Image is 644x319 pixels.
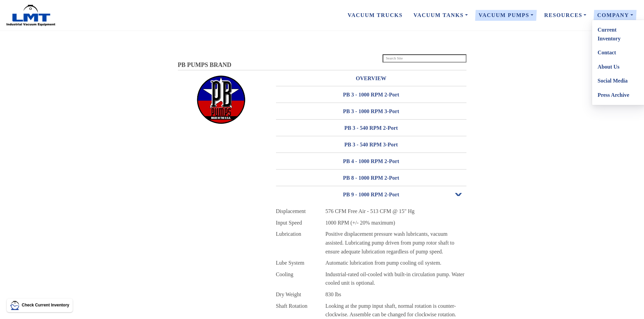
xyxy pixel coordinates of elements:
[10,301,20,310] img: LMT Icon
[325,259,466,267] div: Automatic lubrication from pump cooling oil system.
[276,170,466,186] a: PB 8 - 1000 RPM 2-Port
[276,123,466,134] h3: PB 3 - 540 RPM 2-Port
[276,259,322,267] div: Lube System
[5,4,56,26] img: LMT
[276,106,466,117] h3: PB 3 - 1000 RPM 3-Port
[276,120,466,136] a: PB 3 - 540 RPM 2-Port
[276,139,466,150] h3: PB 3 - 540 RPM 3-Port
[276,173,466,183] h3: PB 8 - 1000 RPM 2-Port
[325,270,466,287] div: Industrial-rated oil-cooled with built-in circulation pump. Water cooled unit is optional.
[592,8,639,22] a: Company
[276,103,466,119] a: PB 3 - 1000 RPM 3-Port
[473,8,539,22] a: Vacuum Pumps
[196,75,246,124] img: Stacks Image 1334
[276,87,466,103] a: PB 3 - 1000 RPM 2-Port
[276,156,466,167] h3: PB 4 - 1000 RPM 2-Port
[383,54,466,63] input: Search Site
[408,8,473,22] a: Vacuum Tanks
[276,189,466,200] h3: PB 9 - 1000 RPM 2-Port
[454,192,463,197] span: Open or Close
[325,230,466,256] div: Positive displacement pressure wash lubricants, vacuum assisted. Lubricating pump driven from pum...
[539,8,592,22] a: Resources
[276,302,322,311] div: Shaft Rotation
[276,89,466,100] h3: PB 3 - 1000 RPM 2-Port
[276,290,322,299] div: Dry Weight
[276,218,322,227] div: Input Speed
[276,270,322,279] div: Cooling
[22,302,69,308] p: Check Current Inventory
[325,207,466,216] div: 576 CFM Free Air - 513 CFM @ 15" Hg
[276,187,466,202] a: PB 9 - 1000 RPM 2-PortOpen or Close
[325,218,466,227] div: 1000 RPM (+/- 20% maximum)
[276,207,322,216] div: Displacement
[276,73,466,84] h3: OVERVIEW
[276,230,322,238] div: Lubrication
[178,61,232,68] span: PB PUMPS BRAND
[276,153,466,169] a: PB 4 - 1000 RPM 2-Port
[325,290,466,299] div: 830 lbs
[276,70,466,86] a: OVERVIEW
[276,137,466,153] a: PB 3 - 540 RPM 3-Port
[325,302,466,319] div: Looking at the pump input shaft, normal rotation is counter-clockwise. Assemble can be changed fo...
[342,8,408,22] a: Vacuum Trucks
